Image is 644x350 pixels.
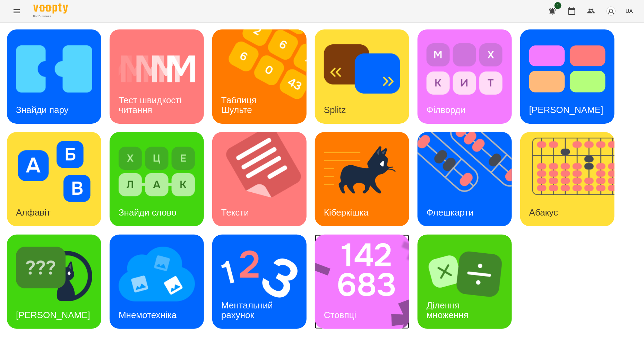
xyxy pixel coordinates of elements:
h3: Флешкарти [427,207,474,218]
h3: Знайди пару [16,105,69,115]
a: SplitzSplitz [315,29,409,124]
a: Тест Струпа[PERSON_NAME] [520,29,615,124]
img: Ділення множення [427,244,503,305]
img: Voopty Logo [33,3,68,14]
img: Тексти [212,132,315,226]
a: МнемотехнікаМнемотехніка [110,235,204,329]
h3: [PERSON_NAME] [16,310,90,320]
h3: Тест швидкості читання [119,95,184,115]
a: АлфавітАлфавіт [7,132,101,226]
img: Стовпці [315,235,418,329]
img: Алфавіт [16,141,92,202]
span: For Business [33,14,68,19]
a: Ділення множенняДілення множення [418,235,512,329]
a: ФілвордиФілворди [418,29,512,124]
a: ФлешкартиФлешкарти [418,132,512,226]
h3: Тексти [221,207,249,218]
h3: Філворди [427,105,465,115]
img: Splitz [324,38,400,99]
h3: Мнемотехніка [119,310,177,320]
img: Знайди Кіберкішку [16,244,92,305]
a: Знайди Кіберкішку[PERSON_NAME] [7,235,101,329]
a: ТекстиТексти [212,132,307,226]
img: Філворди [427,38,503,99]
h3: [PERSON_NAME] [529,105,603,115]
img: Таблиця Шульте [212,29,315,124]
h3: Splitz [324,105,346,115]
h3: Ділення множення [427,300,469,320]
a: Знайди паруЗнайди пару [7,29,101,124]
a: Таблиця ШультеТаблиця Шульте [212,29,307,124]
h3: Ментальний рахунок [221,300,275,320]
img: Ментальний рахунок [221,244,298,305]
img: Кіберкішка [324,141,400,202]
span: UA [626,7,633,15]
img: Флешкарти [418,132,521,226]
h3: Абакус [529,207,558,218]
h3: Таблиця Шульте [221,95,259,115]
a: АбакусАбакус [520,132,615,226]
h3: Стовпці [324,310,356,320]
h3: Алфавіт [16,207,51,218]
a: СтовпціСтовпці [315,235,409,329]
img: Тест швидкості читання [119,38,195,99]
img: Знайди пару [16,38,92,99]
img: avatar_s.png [606,6,616,16]
a: Тест швидкості читанняТест швидкості читання [110,29,204,124]
button: UA [623,5,636,17]
img: Знайди слово [119,141,195,202]
h3: Знайди слово [119,207,177,218]
button: Menu [8,3,25,19]
a: КіберкішкаКіберкішка [315,132,409,226]
a: Знайди словоЗнайди слово [110,132,204,226]
a: Ментальний рахунокМентальний рахунок [212,235,307,329]
span: 1 [555,2,561,9]
img: Тест Струпа [529,38,606,99]
h3: Кіберкішка [324,207,369,218]
img: Абакус [520,132,623,226]
img: Мнемотехніка [119,244,195,305]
